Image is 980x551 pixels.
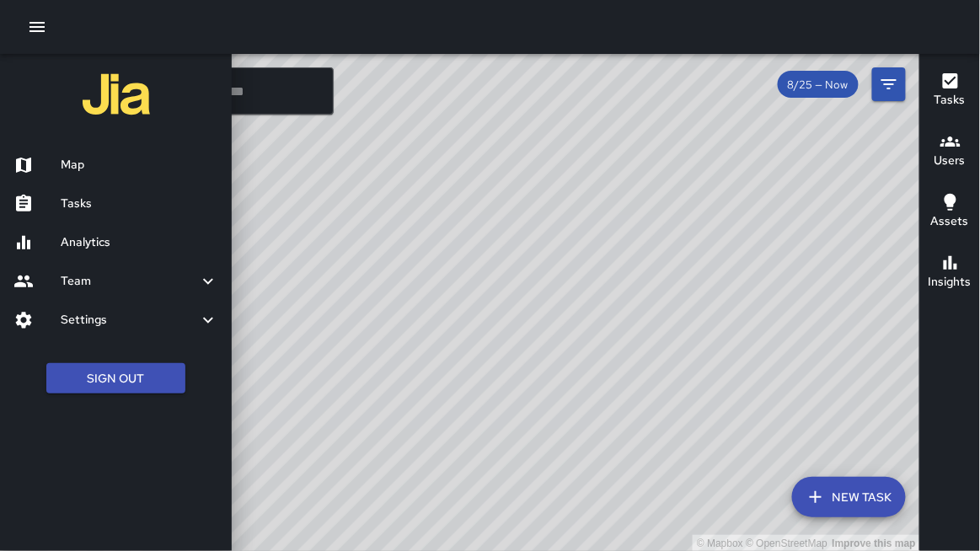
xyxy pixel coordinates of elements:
[934,91,966,110] h6: Tasks
[61,195,218,213] h6: Tasks
[46,363,185,394] button: Sign Out
[931,212,969,231] h6: Assets
[934,152,966,170] h6: Users
[61,272,198,291] h6: Team
[61,233,218,252] h6: Analytics
[83,61,150,128] img: jia-logo
[792,477,906,517] button: New Task
[61,311,198,329] h6: Settings
[61,156,218,174] h6: Map
[929,273,972,292] h6: Insights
